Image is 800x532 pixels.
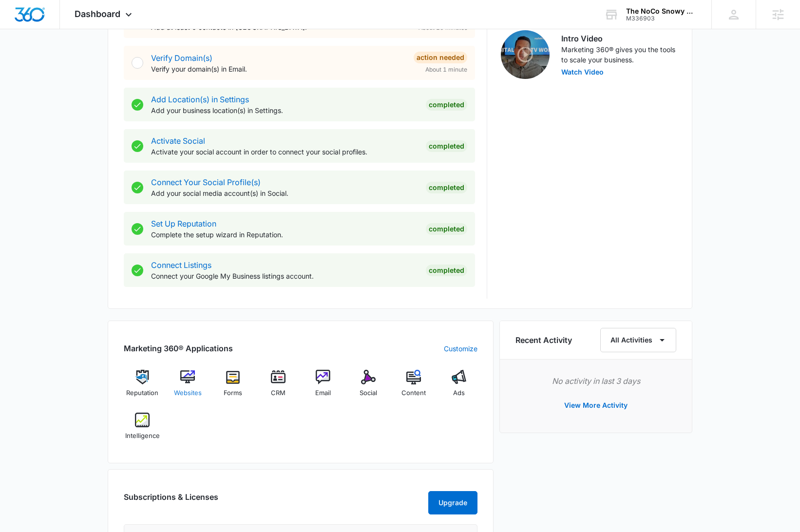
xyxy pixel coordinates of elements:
p: Complete the setup wizard in Reputation. [151,229,418,240]
a: Customize [444,343,477,354]
a: Activate Social [151,136,205,146]
p: Add your business location(s) in Settings. [151,105,418,115]
span: Intelligence [125,431,160,441]
div: account id [626,15,697,22]
a: Connect Listings [151,260,211,270]
a: Add Location(s) in Settings [151,95,249,104]
span: Reputation [126,388,158,398]
p: Marketing 360® gives you the tools to scale your business. [561,44,676,65]
span: Social [360,388,377,398]
span: About 1 minute [425,65,467,74]
a: Social [350,370,387,405]
div: Action Needed [414,52,467,63]
div: Completed [426,223,467,235]
a: Set Up Reputation [151,219,216,228]
img: Intro Video [501,30,550,79]
p: Activate your social account in order to connect your social profiles. [151,147,418,157]
h2: Subscriptions & Licenses [124,491,218,511]
a: CRM [259,370,297,405]
p: Verify your domain(s) in Email. [151,64,406,74]
p: No activity in last 3 days [515,375,676,387]
p: Add your social media account(s) in Social. [151,188,418,198]
button: Watch Video [561,69,604,76]
span: Content [401,388,426,398]
a: Connect Your Social Profile(s) [151,177,261,187]
a: Verify Domain(s) [151,53,212,63]
div: Completed [426,265,467,276]
a: Forms [214,370,252,405]
h6: Recent Activity [515,334,572,346]
button: Upgrade [428,491,477,514]
span: Ads [453,388,465,398]
span: Forms [224,388,242,398]
div: account name [626,7,697,15]
a: Websites [169,370,207,405]
span: Dashboard [75,9,120,19]
span: CRM [271,388,286,398]
a: Ads [440,370,477,405]
div: Completed [426,182,467,193]
span: Email [315,388,331,398]
h2: Marketing 360® Applications [124,342,233,354]
button: All Activities [600,328,676,352]
a: Content [395,370,433,405]
a: Reputation [124,370,161,405]
button: View More Activity [554,394,637,417]
a: Email [305,370,342,405]
span: Websites [174,388,202,398]
div: Completed [426,140,467,152]
p: Connect your Google My Business listings account. [151,271,418,281]
h3: Intro Video [561,33,676,44]
a: Intelligence [124,413,161,448]
div: Completed [426,99,467,111]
